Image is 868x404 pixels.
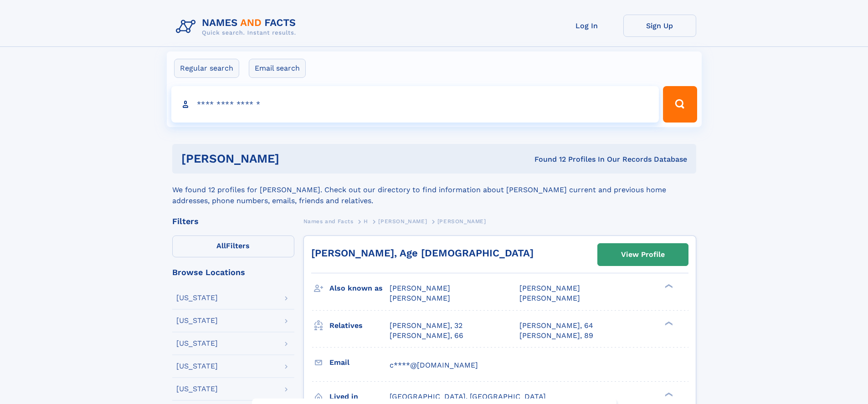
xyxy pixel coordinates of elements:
[249,59,306,78] label: Email search
[407,154,687,164] div: Found 12 Profiles In Our Records Database
[390,331,463,341] a: [PERSON_NAME], 66
[598,244,688,266] a: View Profile
[176,385,218,393] div: [US_STATE]
[171,86,659,123] input: search input
[172,268,294,276] div: Browse Locations
[216,241,226,250] span: All
[621,244,665,265] div: View Profile
[390,294,450,302] span: [PERSON_NAME]
[172,174,696,206] div: We found 12 profiles for [PERSON_NAME]. Check out our directory to find information about [PERSON...
[437,218,486,225] span: [PERSON_NAME]
[378,218,427,225] span: [PERSON_NAME]
[303,215,354,227] a: Names and Facts
[311,247,534,259] a: [PERSON_NAME], Age [DEMOGRAPHIC_DATA]
[181,153,407,164] h1: [PERSON_NAME]
[172,235,294,257] label: Filters
[364,218,368,225] span: H
[172,15,303,39] img: Logo Names and Facts
[176,294,218,302] div: [US_STATE]
[663,283,673,289] div: ❯
[364,215,368,227] a: H
[663,391,673,397] div: ❯
[663,320,673,326] div: ❯
[519,294,580,302] span: [PERSON_NAME]
[390,284,450,292] span: [PERSON_NAME]
[176,317,218,324] div: [US_STATE]
[329,318,390,333] h3: Relatives
[623,15,696,37] a: Sign Up
[390,392,546,401] span: [GEOGRAPHIC_DATA], [GEOGRAPHIC_DATA]
[176,340,218,347] div: [US_STATE]
[663,86,697,123] button: Search Button
[172,217,294,225] div: Filters
[329,281,390,296] h3: Also known as
[519,331,593,341] a: [PERSON_NAME], 89
[390,321,462,331] a: [PERSON_NAME], 32
[519,284,580,292] span: [PERSON_NAME]
[176,363,218,370] div: [US_STATE]
[550,15,623,37] a: Log In
[329,355,390,370] h3: Email
[519,321,593,331] a: [PERSON_NAME], 64
[174,59,239,78] label: Regular search
[378,215,427,227] a: [PERSON_NAME]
